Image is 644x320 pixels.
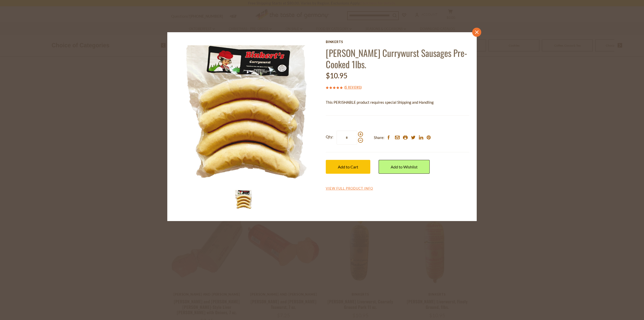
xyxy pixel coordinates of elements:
[326,134,333,140] strong: Qty:
[374,134,384,141] span: Share:
[326,160,370,174] button: Add to Cart
[326,71,347,80] span: $10.95
[326,46,467,71] a: [PERSON_NAME] Currywurst Sausages Pre-Cooked 1lbs.
[233,189,254,209] img: Binkert's Currywurst Sausages Pre-Cooked 1lbs.
[331,109,469,116] li: We will ship this product in heat-protective packaging and ice.
[337,131,357,145] input: Qty:
[326,99,469,105] p: This PERISHABLE product requires special Shipping and Handling
[326,40,469,44] a: Binkerts
[326,186,373,191] a: View Full Product Info
[175,40,318,184] img: Binkert's Currywurst Sausages Pre-Cooked 1lbs.
[345,85,360,90] a: 5 Reviews
[379,160,430,174] a: Add to Wishlist
[344,85,361,90] span: ( )
[338,164,358,169] span: Add to Cart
